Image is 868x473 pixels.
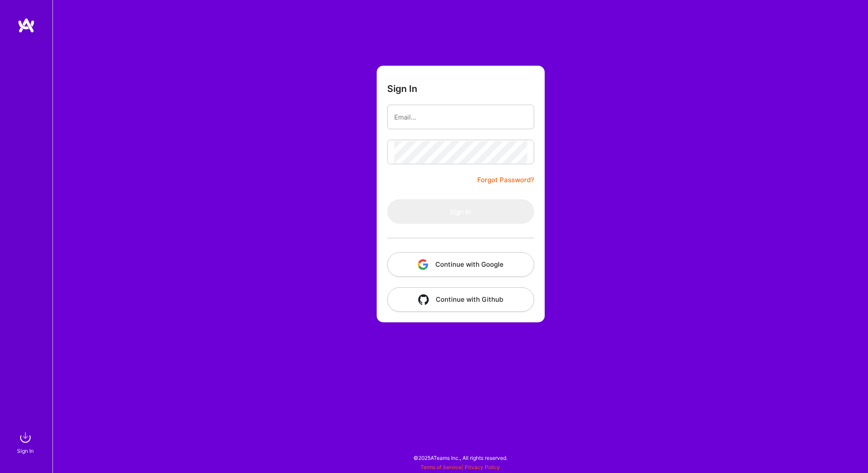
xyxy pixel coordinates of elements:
img: logo [17,18,35,33]
div: Sign In [17,446,34,455]
img: sign in [17,429,34,446]
a: Terms of Service [420,464,462,470]
a: sign inSign In [18,429,34,455]
a: Forgot Password? [477,175,534,185]
div: © 2025 ATeams Inc., All rights reserved. [52,447,868,469]
button: Continue with Github [387,287,534,312]
img: icon [418,294,429,305]
a: Privacy Policy [465,464,500,470]
input: Email... [394,106,527,128]
img: icon [418,259,428,270]
span: | [420,464,500,470]
button: Continue with Google [387,252,534,277]
h3: Sign In [387,83,417,94]
button: Sign In [387,199,534,224]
